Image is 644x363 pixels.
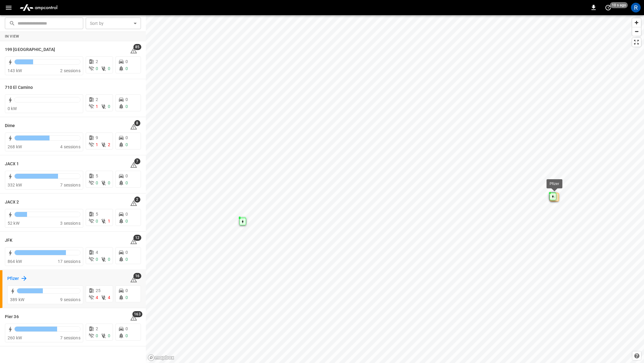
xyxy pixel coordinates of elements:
[60,297,80,302] span: 9 sessions
[8,259,22,264] span: 864 kW
[134,120,140,126] span: 8
[550,181,559,187] div: Pfizer
[239,217,246,224] div: Map marker
[108,333,110,338] span: 0
[58,259,80,264] span: 17 sessions
[96,135,98,140] span: 9
[125,295,128,300] span: 0
[96,142,98,147] span: 1
[108,104,110,109] span: 0
[125,66,128,71] span: 0
[125,257,128,262] span: 0
[632,27,641,36] button: Zoom out
[96,333,98,338] span: 0
[610,2,628,8] span: 10 s ago
[8,106,17,111] span: 0 kW
[5,199,19,206] h6: JACX 2
[5,314,19,320] h6: Pier 36
[5,123,15,129] h6: Dime
[96,250,98,255] span: 4
[60,68,80,73] span: 2 sessions
[96,295,98,300] span: 4
[125,333,128,338] span: 0
[125,97,128,102] span: 0
[148,354,174,361] a: Mapbox homepage
[133,235,141,241] span: 12
[108,142,110,147] span: 2
[631,3,641,12] div: profile-icon
[108,66,110,71] span: 0
[8,183,22,187] span: 332 kW
[5,161,19,167] h6: JACX 1
[60,144,80,149] span: 4 sessions
[125,326,128,331] span: 0
[96,288,101,293] span: 25
[550,193,556,200] div: Map marker
[632,18,641,27] button: Zoom in
[133,44,141,50] span: 85
[10,297,24,302] span: 389 kW
[125,142,128,147] span: 0
[108,219,110,224] span: 1
[8,221,19,226] span: 52 kW
[96,104,98,109] span: 1
[96,180,98,185] span: 0
[125,104,128,109] span: 0
[5,34,19,39] strong: In View
[96,97,98,102] span: 2
[8,335,22,340] span: 260 kW
[603,3,613,12] button: set refresh interval
[5,84,33,91] h6: 710 El Camino
[96,173,98,178] span: 5
[125,250,128,255] span: 0
[125,288,128,293] span: 0
[96,66,98,71] span: 0
[125,59,128,64] span: 0
[239,218,246,225] div: Map marker
[8,144,22,149] span: 268 kW
[108,295,110,300] span: 4
[60,183,80,187] span: 7 sessions
[96,219,98,224] span: 0
[60,335,80,340] span: 7 sessions
[60,221,80,226] span: 3 sessions
[108,180,110,185] span: 0
[96,212,98,217] span: 5
[96,59,98,64] span: 2
[96,326,98,331] span: 2
[108,257,110,262] span: 0
[5,237,12,244] h6: JFK
[132,311,142,317] span: 163
[133,273,141,279] span: 16
[8,68,22,73] span: 143 kW
[125,135,128,140] span: 0
[125,180,128,185] span: 0
[96,257,98,262] span: 0
[7,275,19,282] h6: Pfizer
[550,193,557,200] div: Map marker
[125,212,128,217] span: 0
[17,2,60,13] img: ampcontrol.io logo
[5,46,55,53] h6: 199 Erie
[125,219,128,224] span: 0
[134,158,140,164] span: 7
[134,197,140,203] span: 2
[125,173,128,178] span: 0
